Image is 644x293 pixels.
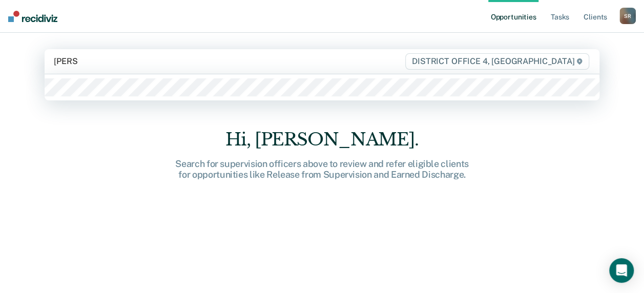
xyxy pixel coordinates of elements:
div: Open Intercom Messenger [609,258,634,283]
img: Recidiviz [8,11,57,22]
button: SR [619,8,636,24]
div: S R [619,8,636,24]
span: DISTRICT OFFICE 4, [GEOGRAPHIC_DATA] [405,53,589,70]
div: Hi, [PERSON_NAME]. [158,129,486,150]
div: Search for supervision officers above to review and refer eligible clients for opportunities like... [158,158,486,180]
